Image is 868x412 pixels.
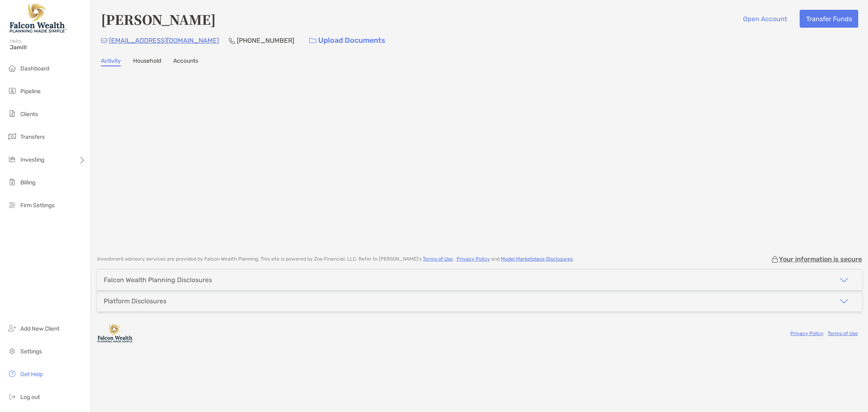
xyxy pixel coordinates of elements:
img: icon arrow [839,275,849,285]
img: logout icon [7,392,17,401]
p: Your information is secure [779,255,862,263]
img: Email Icon [101,38,107,43]
img: transfers icon [7,131,17,141]
a: Terms of Use [828,331,858,336]
div: Falcon Wealth Planning Disclosures [104,276,212,284]
img: settings icon [7,346,17,356]
span: Clients [20,111,38,118]
span: Dashboard [20,65,49,72]
img: clients icon [7,109,17,118]
img: Phone Icon [229,37,235,44]
span: Add New Client [20,325,59,332]
img: pipeline icon [7,86,17,96]
button: Open Account [737,10,793,28]
a: Accounts [173,57,198,66]
span: Log out [20,394,40,401]
img: investing icon [7,154,17,164]
span: Billing [20,179,35,186]
span: Investing [20,156,44,163]
img: Falcon Wealth Planning Logo [10,3,67,33]
img: firm-settings icon [7,200,17,210]
img: company logo [97,324,134,342]
a: Household [133,57,161,66]
span: Jamil! [10,44,86,51]
a: Privacy Policy [457,256,490,262]
p: Investment advisory services are provided by Falcon Wealth Planning . This site is powered by Zoe... [97,256,574,262]
h4: [PERSON_NAME] [101,10,216,28]
img: billing icon [7,177,17,187]
img: get-help icon [7,369,17,379]
p: [PHONE_NUMBER] [237,35,294,46]
img: button icon [309,38,316,44]
span: Get Help [20,371,43,378]
img: add_new_client icon [7,323,17,333]
a: Terms of Use [423,256,453,262]
p: [EMAIL_ADDRESS][DOMAIN_NAME] [109,35,219,46]
button: Transfer Funds [800,10,858,28]
span: Pipeline [20,88,41,95]
span: Transfers [20,134,45,140]
a: Privacy Policy [790,331,824,336]
span: Settings [20,348,42,355]
img: icon arrow [839,296,849,306]
div: Platform Disclosures [104,297,166,305]
span: Firm Settings [20,202,55,209]
a: Upload Documents [304,32,391,49]
a: Activity [101,57,121,66]
img: dashboard icon [7,63,17,73]
a: Model Marketplace Disclosures [501,256,573,262]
